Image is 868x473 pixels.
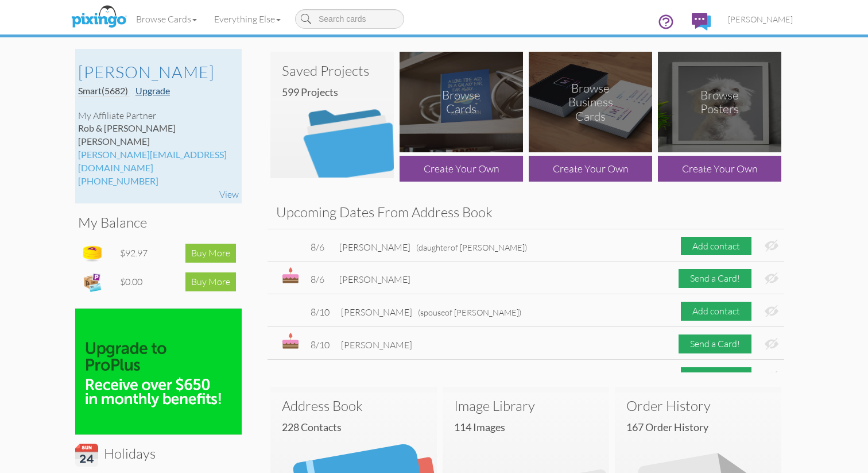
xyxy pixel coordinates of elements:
[78,85,130,97] a: Smart(5682)
[339,274,410,285] span: [PERSON_NAME]
[75,309,242,434] img: upgrade_proPlus-100.jpg
[78,63,239,82] a: [PERSON_NAME]
[681,302,751,321] div: Add contact
[626,422,778,433] h4: 167 Order History
[681,367,751,386] div: Add contact
[185,244,236,263] div: Buy More
[102,85,128,96] span: (5682)
[78,122,239,148] div: Rob & [PERSON_NAME]
[78,148,239,175] div: [PERSON_NAME][EMAIL_ADDRESS][DOMAIN_NAME]
[127,5,206,33] a: Browse Cards
[276,205,776,220] h3: Upcoming Dates From Address Book
[689,88,751,117] div: Browse Posters
[728,14,793,24] span: [PERSON_NAME]
[311,273,328,286] div: 8/6
[400,156,523,182] div: Create Your Own
[75,444,98,467] img: calendar.svg
[78,136,150,147] span: [PERSON_NAME]
[81,242,104,265] img: points-icon.png
[341,372,530,383] span: [PERSON_NAME]
[339,241,527,253] span: [PERSON_NAME]
[658,156,781,182] div: Create Your Own
[81,271,104,294] img: expense-icon.png
[282,422,434,433] h4: 228 Contacts
[78,85,128,96] span: Smart
[679,269,751,288] div: Send a Card!
[219,189,239,200] a: View
[765,240,778,252] img: eye-ban.svg
[341,306,521,318] span: [PERSON_NAME]
[431,88,493,117] div: Browse Cards
[78,215,230,230] h3: My Balance
[78,109,239,122] div: My Affiliate Partner
[75,444,233,467] h3: Holidays
[529,52,652,152] img: browse-business-cards.png
[311,339,330,352] div: 8/10
[295,9,404,29] input: Search cards
[206,5,289,33] a: Everything Else
[185,272,236,291] div: Buy More
[117,239,162,268] td: $92.97
[78,63,227,82] h2: [PERSON_NAME]
[560,80,622,124] div: Browse Business Cards
[412,307,521,317] span: of [PERSON_NAME])
[270,52,394,178] img: saved-projects2.png
[311,371,330,384] div: 8/12
[135,85,170,96] a: Upgrade
[418,307,445,317] span: (spouse
[311,241,328,254] div: 8/6
[719,5,801,34] a: [PERSON_NAME]
[529,156,652,182] div: Create Your Own
[341,339,412,351] span: [PERSON_NAME]
[117,268,162,297] td: $0.00
[282,333,299,349] img: bday.svg
[765,371,778,383] img: eye-ban.svg
[416,243,451,252] span: (daughter
[454,398,598,413] h3: Image Library
[765,272,778,284] img: eye-ban.svg
[765,305,778,317] img: eye-ban.svg
[867,472,868,473] iframe: Chat
[692,13,711,30] img: comments.svg
[400,52,523,152] img: browse-cards.png
[68,3,129,32] img: pixingo logo
[681,237,751,256] div: Add contact
[282,267,299,283] img: bday.svg
[658,52,781,152] img: browse-posters.png
[679,334,751,353] div: Send a Card!
[282,63,382,78] h3: Saved Projects
[78,175,239,188] div: [PHONE_NUMBER]
[454,422,606,433] h4: 114 images
[311,306,330,319] div: 8/10
[282,87,391,98] h4: 599 Projects
[410,243,527,252] span: of [PERSON_NAME])
[765,338,778,350] img: eye-ban.svg
[282,398,425,413] h3: Address Book
[626,398,770,413] h3: Order History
